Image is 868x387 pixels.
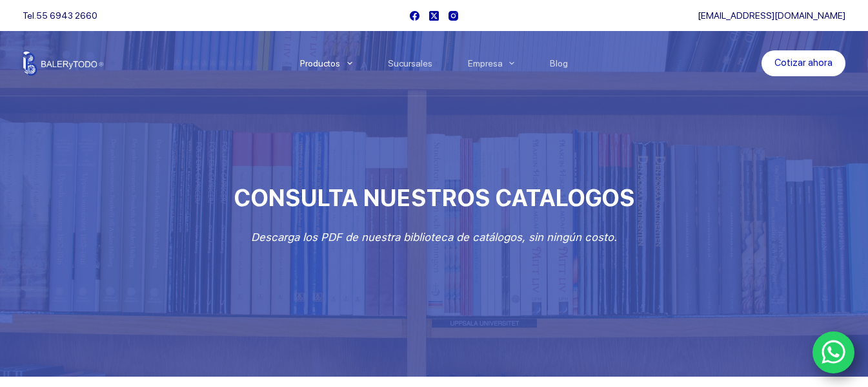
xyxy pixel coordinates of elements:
a: X (Twitter) [429,11,439,21]
nav: Menu Principal [282,31,586,96]
a: Cotizar ahora [762,50,845,76]
a: Instagram [449,11,458,21]
a: [EMAIL_ADDRESS][DOMAIN_NAME] [698,10,845,21]
a: 55 6943 2660 [36,10,97,21]
em: Descarga los PDF de nuestra biblioteca de catálogos, sin ningún costo. [251,231,617,244]
span: Tel. [23,10,97,21]
span: CONSULTA NUESTROS CATALOGOS [234,184,634,212]
a: Facebook [410,11,419,21]
img: Balerytodo [23,51,103,76]
a: WhatsApp [812,331,855,374]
